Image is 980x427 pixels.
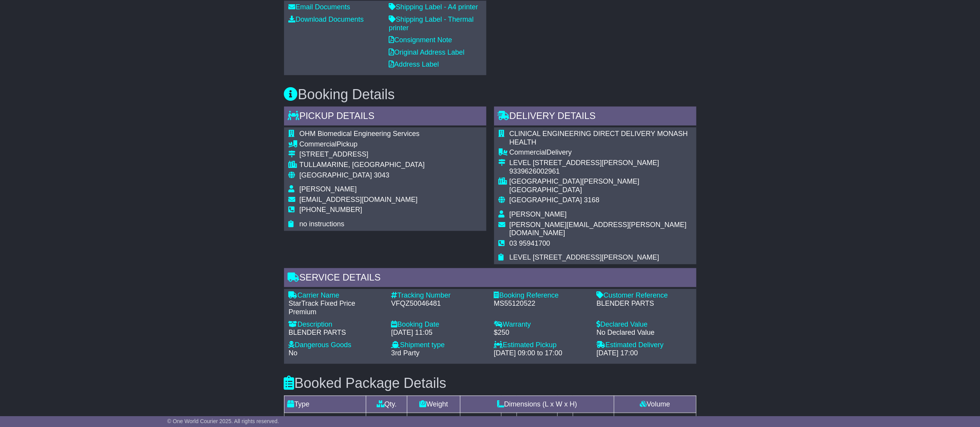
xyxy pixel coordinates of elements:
a: Consignment Note [389,36,452,44]
div: Delivery Details [494,107,696,127]
span: 3043 [374,171,389,179]
td: Weight [407,396,460,413]
a: Shipping Label - Thermal printer [389,15,474,32]
div: Booking Reference [494,291,589,300]
span: [PERSON_NAME] [300,185,357,193]
div: LEVEL [STREET_ADDRESS][PERSON_NAME] [510,159,692,167]
div: Service Details [284,268,696,289]
div: Estimated Delivery [597,341,692,350]
div: Estimated Pickup [494,341,589,350]
div: Pickup Details [284,107,486,127]
div: BLENDER PARTS [289,329,384,337]
div: [STREET_ADDRESS] [300,150,425,159]
div: Pickup [300,140,425,149]
div: $250 [494,329,589,337]
a: Original Address Label [389,48,465,56]
h3: Booking Details [284,87,696,102]
div: Shipment type [391,341,486,350]
span: Commercial [510,148,547,156]
span: © One World Courier 2025. All rights reserved. [167,418,279,424]
a: Download Documents [289,15,364,23]
span: no instructions [300,220,344,228]
span: OHM Biomedical Engineering Services [300,130,420,138]
div: [GEOGRAPHIC_DATA][PERSON_NAME][GEOGRAPHIC_DATA] [510,177,692,194]
div: TULLAMARINE, [GEOGRAPHIC_DATA] [300,161,425,169]
td: Qty. [366,396,407,413]
span: [PERSON_NAME][EMAIL_ADDRESS][PERSON_NAME][DOMAIN_NAME] [510,221,687,237]
td: Volume [614,396,696,413]
span: 03 95941700 [510,239,550,247]
div: VFQZ50046481 [391,300,486,308]
div: MS55120522 [494,300,589,308]
div: 9339626002961 [510,167,692,176]
div: [DATE] 17:00 [597,349,692,358]
span: [PHONE_NUMBER] [300,206,362,213]
div: Carrier Name [289,291,384,300]
div: StarTrack Fixed Price Premium [289,300,384,316]
span: [EMAIL_ADDRESS][DOMAIN_NAME] [300,196,418,203]
div: BLENDER PARTS [597,300,692,308]
div: Delivery [510,148,692,157]
div: Tracking Number [391,291,486,300]
span: 3rd Party [391,349,420,357]
span: [PERSON_NAME] [510,210,567,218]
div: No Declared Value [597,329,692,337]
div: Customer Reference [597,291,692,300]
td: Type [284,396,366,413]
span: LEVEL [STREET_ADDRESS][PERSON_NAME] [510,253,659,261]
span: No [289,349,298,357]
span: 3168 [584,196,599,204]
span: [GEOGRAPHIC_DATA] [510,196,582,204]
div: Booking Date [391,320,486,329]
h3: Booked Package Details [284,375,696,391]
div: Declared Value [597,320,692,329]
span: Commercial [300,140,337,148]
div: Dangerous Goods [289,341,384,350]
div: [DATE] 09:00 to 17:00 [494,349,589,358]
a: Address Label [389,60,439,68]
a: Email Documents [289,3,350,11]
div: [DATE] 11:05 [391,329,486,337]
span: [GEOGRAPHIC_DATA] [300,171,372,179]
a: Shipping Label - A4 printer [389,3,478,11]
span: CLINICAL ENGINEERING DIRECT DELIVERY MONASH HEALTH [510,130,688,146]
td: Dimensions (L x W x H) [460,396,614,413]
div: Warranty [494,320,589,329]
div: Description [289,320,384,329]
